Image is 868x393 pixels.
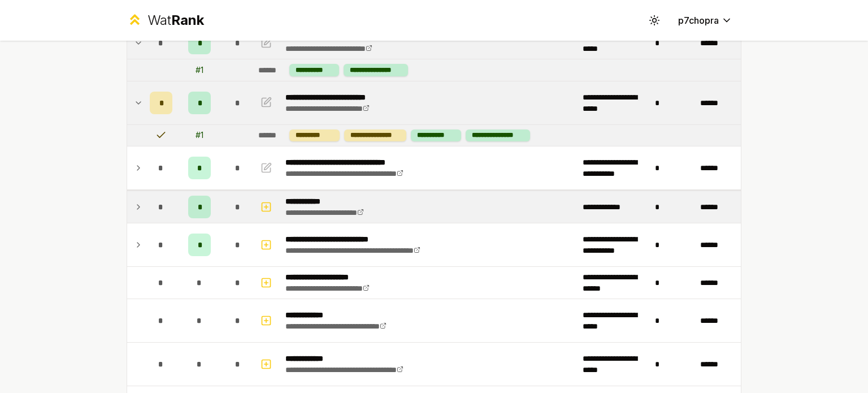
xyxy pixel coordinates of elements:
[127,11,204,29] a: WatRank
[171,12,204,28] span: Rank
[196,64,203,76] div: # 1
[669,10,741,31] button: p7chopra
[147,11,204,29] div: Wat
[678,14,719,27] span: p7chopra
[196,129,203,141] div: # 1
